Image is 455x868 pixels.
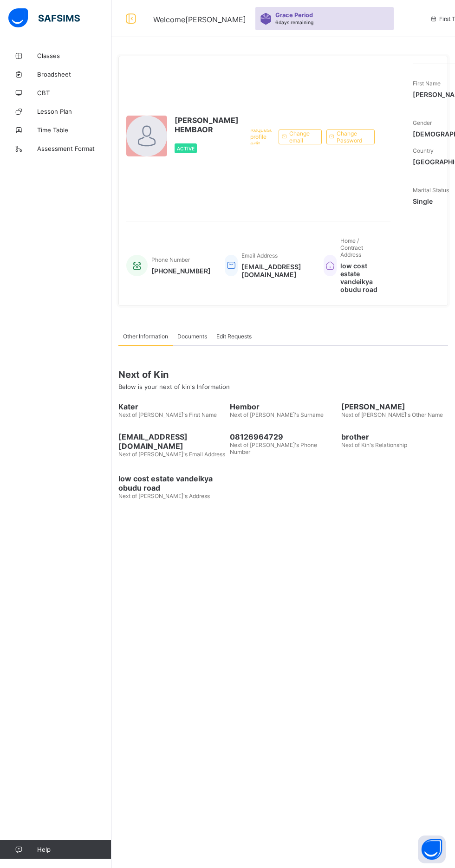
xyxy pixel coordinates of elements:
[118,383,230,390] span: Below is your next of kin's Information
[241,263,310,279] span: [EMAIL_ADDRESS][DOMAIN_NAME]
[123,333,168,340] span: Other Information
[151,267,211,275] span: [PHONE_NUMBER]
[289,130,314,144] span: Change email
[118,451,225,458] span: Next of [PERSON_NAME]'s Email Address
[341,411,443,418] span: Next of [PERSON_NAME]'s Other Name
[413,80,441,87] span: First Name
[230,432,337,441] span: 08126964729
[340,262,381,293] span: low cost estate vandeikya obudu road
[341,402,448,411] span: [PERSON_NAME]
[37,52,111,59] span: Classes
[275,19,313,25] span: 6 days remaining
[260,13,272,25] img: sticker-purple.71386a28dfed39d6af7621340158ba97.svg
[37,126,111,134] span: Time Table
[175,116,239,134] span: [PERSON_NAME] HEMBAOR
[177,333,207,340] span: Documents
[340,237,363,258] span: Home / Contract Address
[230,411,324,418] span: Next of [PERSON_NAME]'s Surname
[8,8,80,28] img: safsims
[341,432,448,441] span: brother
[250,126,272,147] span: Request profile edit
[118,369,448,380] span: Next of Kin
[230,402,337,411] span: Hembor
[118,432,225,451] span: [EMAIL_ADDRESS][DOMAIN_NAME]
[37,145,111,152] span: Assessment Format
[413,187,449,194] span: Marital Status
[230,441,317,455] span: Next of [PERSON_NAME]'s Phone Number
[177,146,195,151] span: Active
[118,411,217,418] span: Next of [PERSON_NAME]'s First Name
[118,402,225,411] span: Kater
[151,256,190,263] span: Phone Number
[216,333,252,340] span: Edit Requests
[275,12,313,19] span: Grace Period
[118,492,210,499] span: Next of [PERSON_NAME]'s Address
[418,836,446,863] button: Open asap
[37,71,111,78] span: Broadsheet
[37,89,111,97] span: CBT
[37,108,111,115] span: Lesson Plan
[118,474,225,492] span: low cost estate vandeikya obudu road
[37,846,111,853] span: Help
[241,252,278,259] span: Email Address
[337,130,367,144] span: Change Password
[153,15,246,24] span: Welcome [PERSON_NAME]
[413,119,432,126] span: Gender
[413,147,434,154] span: Country
[341,441,407,448] span: Next of Kin's Relationship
